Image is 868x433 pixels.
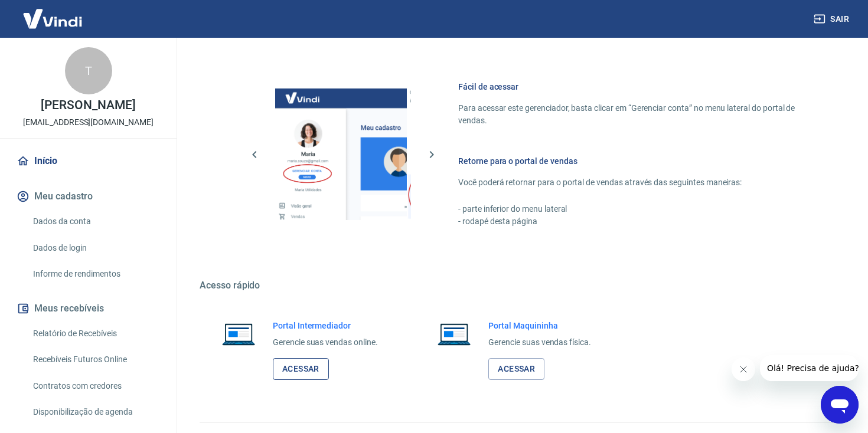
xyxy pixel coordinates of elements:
img: Imagem da dashboard mostrando o botão de gerenciar conta na sidebar no lado esquerdo [275,88,407,220]
h6: Portal Maquininha [488,320,591,332]
img: Imagem da dashboard mostrando um botão para voltar ao gerenciamento de vendas da maquininha com o... [407,88,539,220]
a: Contratos com credores [28,374,162,398]
p: [EMAIL_ADDRESS][DOMAIN_NAME] [23,116,154,129]
p: Você poderá retornar para o portal de vendas através das seguintes maneiras: [458,176,811,189]
a: Dados de login [28,236,162,260]
a: Disponibilização de agenda [28,400,162,424]
h6: Portal Intermediador [273,320,378,332]
a: Acessar [488,358,544,380]
a: Acessar [273,358,329,380]
h6: Retorne para o portal de vendas [458,155,811,167]
p: [PERSON_NAME] [41,99,135,111]
a: Relatório de Recebíveis [28,322,162,346]
h5: Acesso rápido [200,280,840,291]
img: Imagem de um notebook aberto [214,320,263,348]
a: Recebíveis Futuros Online [28,347,162,372]
button: Meu cadastro [14,183,162,209]
p: Para acessar este gerenciador, basta clicar em “Gerenciar conta” no menu lateral do portal de ven... [458,102,811,127]
iframe: Botão para abrir a janela de mensagens [821,386,859,424]
button: Sair [811,8,854,30]
img: Imagem de um notebook aberto [429,320,479,348]
div: T [65,47,112,94]
img: Vindi [14,1,91,37]
p: - rodapé desta página [458,215,811,228]
button: Meus recebíveis [14,296,162,322]
p: Gerencie suas vendas física. [488,336,591,349]
a: Dados da conta [28,209,162,234]
p: Gerencie suas vendas online. [273,336,378,349]
iframe: Fechar mensagem [732,357,755,381]
iframe: Mensagem da empresa [760,355,859,381]
span: Olá! Precisa de ajuda? [7,8,99,18]
p: - parte inferior do menu lateral [458,203,811,215]
a: Informe de rendimentos [28,262,162,286]
a: Início [14,148,162,174]
h6: Fácil de acessar [458,81,811,93]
